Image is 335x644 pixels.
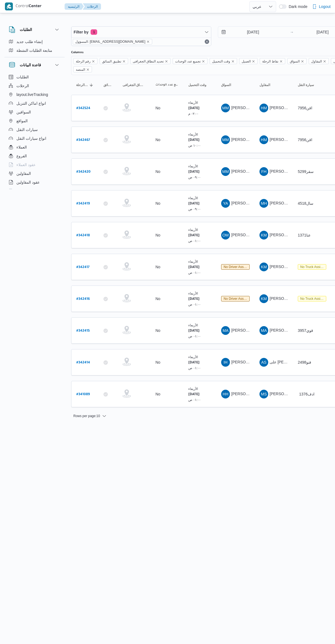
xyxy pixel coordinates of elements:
b: [DATE] [188,138,200,142]
button: المقاولين [7,169,62,178]
span: على [PERSON_NAME] [270,360,309,364]
span: No Truck Assigned [298,264,326,270]
span: No truck assigned [300,297,328,301]
span: [PERSON_NAME] [PERSON_NAME] [231,169,295,173]
span: KM [261,231,267,240]
small: ٠٩:٠٠ ص [188,175,201,179]
b: # 342415 [76,329,90,333]
div: Khald Mmdoh Hassan Muhammad Alabs [259,263,268,271]
div: Muhammad Slah Abad Alhada Abad Alhamaid [259,390,268,398]
span: وقت التحميل [212,58,230,64]
a: #342524 [76,104,90,112]
button: Remove نقاط الرحلة from selection in this group [279,60,283,63]
button: متابعة الطلبات النشطة [7,46,62,55]
div: Mahmood Muhammad Zki Muhammad Alkhtaib [221,167,230,176]
span: MA [261,326,267,335]
a: #342419 [76,200,90,207]
span: No Driver Assigned [221,264,250,270]
button: Remove العميل from selection in this group [252,60,255,63]
span: [PERSON_NAME] [PERSON_NAME] [270,264,334,269]
b: [DATE] [188,266,200,269]
button: الطلبات [9,26,60,33]
span: MS [261,390,267,398]
input: Press the down key to open a popover containing a calendar. [218,27,280,38]
small: ٠٢:٠٠ م [188,112,199,115]
span: Rows per page : 10 [73,413,100,419]
span: قنو2498 [298,360,311,364]
small: الأربعاء [188,387,198,391]
div: Ibrahem Hsham Ahmad Ibrahem [221,358,230,367]
span: تطبيق السائق [102,58,121,64]
svg: Sorted in descending order [89,83,94,87]
small: الأربعاء [188,196,198,200]
small: الأربعاء [188,228,198,232]
div: No [155,201,160,206]
button: Filter by1 active filters [71,27,211,38]
button: الرحلات [7,81,62,90]
span: Filter by [74,29,88,35]
span: OM [222,231,229,240]
small: الأربعاء [188,323,198,327]
h3: قاعدة البيانات [20,62,41,68]
span: السواق [287,58,307,64]
small: الأربعاء [188,260,198,263]
span: MM [222,135,229,144]
b: [DATE] [188,361,200,365]
span: نقاط الرحلة [262,58,278,64]
span: عقود المقاولين [16,179,40,186]
button: المقاول [257,81,290,89]
span: إنشاء طلب جديد [16,38,43,45]
span: المنصه [76,67,85,73]
b: # 342416 [76,297,90,301]
div: Ftha Hassan Jlal Abo Alhassan Shrkah Trabo [259,167,268,176]
span: MA [223,326,229,335]
b: [DATE] [188,234,200,238]
span: تجميع عدد الوحدات [175,58,201,64]
span: [PERSON_NAME] على [270,201,309,205]
div: Yasr Abadaljwad Aljmail Abadaljwad [221,199,230,208]
span: السواق [290,58,300,64]
div: No [155,392,160,397]
button: إنشاء طلب جديد [7,37,62,46]
a: #341089 [76,391,90,398]
b: [DATE] [188,202,200,206]
small: ٠١:٠٠ ص [188,271,201,274]
button: الطلبات [7,73,62,81]
small: ٠١:٠٠ ص [188,398,201,401]
span: Dark mode [287,4,307,9]
div: الطلبات [4,37,65,57]
small: ٠٩:٠٠ ص [188,207,201,211]
div: Muhammad Abadalrazq Amain Amam Qasam [221,326,230,335]
span: وقت التحميل [210,58,237,64]
span: سقر5299 [298,169,314,174]
span: [PERSON_NAME] [PERSON_NAME] [270,137,334,142]
button: Remove المنصه from selection in this group [86,68,89,71]
button: سيارات النقل [7,125,62,134]
button: Remove [204,38,210,45]
a: #342467 [76,136,90,144]
span: No Truck Assigned [298,296,326,301]
button: عقود العملاء [7,160,62,169]
div: No [155,264,160,269]
small: ٠١:٠٠ ص [188,303,201,306]
button: Remove تطبيق السائق from selection in this group [122,60,126,63]
b: [DATE] [188,297,200,301]
h3: الطلبات [20,26,32,33]
img: X8yXhbKr1z7QwAAAABJRU5ErkJggg== [5,2,13,10]
small: الأربعاء [188,292,198,295]
button: وقت التحميل [186,81,213,89]
div: → [290,30,294,34]
span: سال4518 [298,201,313,206]
small: ٠١:٠٠ ص [188,239,201,243]
span: [PERSON_NAME] [231,233,263,237]
span: KM [261,294,267,303]
span: عنا1371 [298,233,311,237]
span: 1376ادف [299,392,314,396]
span: قوي3957 [298,328,313,333]
span: MM [222,104,229,112]
span: KM [261,263,267,271]
b: # 342420 [76,170,91,174]
span: [PERSON_NAME] [231,201,263,205]
span: [PERSON_NAME] [PERSON_NAME] [231,392,295,396]
span: تجميع عدد الوحدات [173,58,207,64]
